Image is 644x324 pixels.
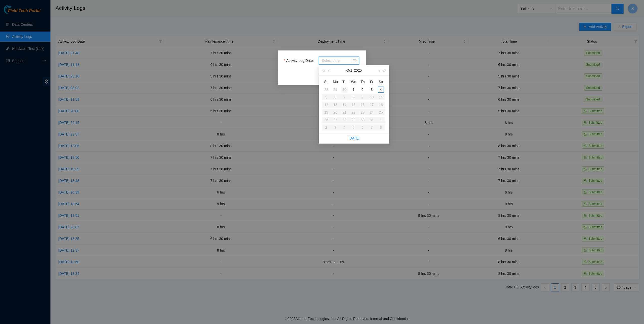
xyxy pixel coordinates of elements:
[349,78,358,86] th: We
[331,86,340,93] td: 2025-09-29
[332,87,338,93] div: 29
[340,78,349,86] th: Tu
[367,86,376,93] td: 2025-10-03
[348,136,360,140] a: [DATE]
[346,65,352,75] button: Oct
[376,78,385,86] th: Sa
[358,78,367,86] th: Th
[358,86,367,93] td: 2025-10-02
[340,86,349,93] td: 2025-09-30
[351,87,357,93] div: 1
[331,78,340,86] th: Mo
[322,86,331,93] td: 2025-09-28
[284,57,316,65] label: Activity Log Date
[341,87,347,93] div: 30
[349,86,358,93] td: 2025-10-01
[322,78,331,86] th: Su
[376,86,385,93] td: 2025-10-04
[369,87,375,93] div: 3
[367,78,376,86] th: Fr
[323,87,329,93] div: 28
[322,58,352,63] input: Activity Log Date
[360,87,366,93] div: 2
[378,87,384,93] div: 4
[354,65,362,75] button: 2025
